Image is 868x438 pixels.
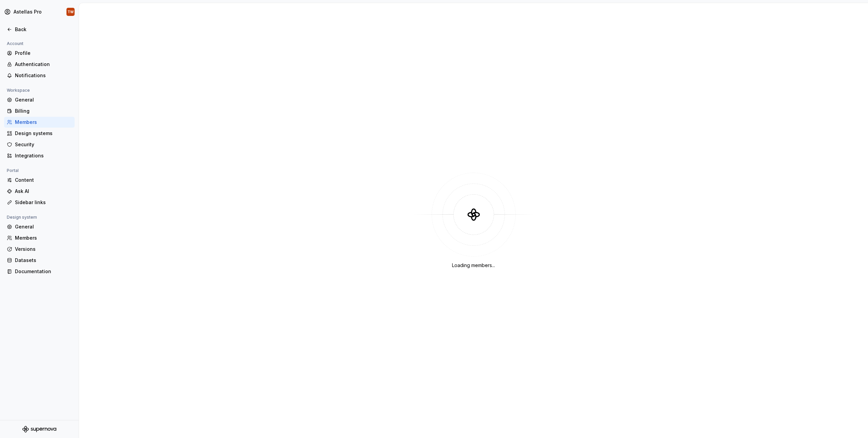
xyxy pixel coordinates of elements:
[4,197,75,208] a: Sidebar links
[15,61,72,68] div: Authentication
[15,72,72,79] div: Notifications
[4,175,75,185] a: Content
[15,50,72,57] div: Profile
[4,59,75,70] a: Authentication
[67,9,74,15] div: TW
[1,4,77,19] button: Astellas ProTW
[4,117,75,128] a: Members
[4,48,75,59] a: Profile
[4,150,75,161] a: Integrations
[4,128,75,139] a: Design systems
[4,221,75,232] a: General
[15,119,72,126] div: Members
[15,246,72,253] div: Versions
[15,141,72,148] div: Security
[15,223,72,230] div: General
[15,96,72,103] div: General
[15,177,72,183] div: Content
[4,244,75,255] a: Versions
[4,233,75,243] a: Members
[15,152,72,159] div: Integrations
[15,257,72,264] div: Datasets
[452,262,495,269] div: Loading members...
[4,213,40,221] div: Design system
[4,255,75,266] a: Datasets
[15,235,72,241] div: Members
[4,40,26,48] div: Account
[15,130,72,137] div: Design systems
[4,186,75,197] a: Ask AI
[4,139,75,150] a: Security
[4,24,75,35] a: Back
[4,70,75,81] a: Notifications
[15,26,72,33] div: Back
[15,268,72,275] div: Documentation
[4,94,75,105] a: General
[4,86,33,94] div: Workspace
[4,106,75,116] a: Billing
[14,8,42,15] div: Astellas Pro
[15,199,72,206] div: Sidebar links
[4,266,75,277] a: Documentation
[15,188,72,195] div: Ask AI
[22,426,56,433] svg: Supernova Logo
[15,108,72,114] div: Billing
[4,167,21,175] div: Portal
